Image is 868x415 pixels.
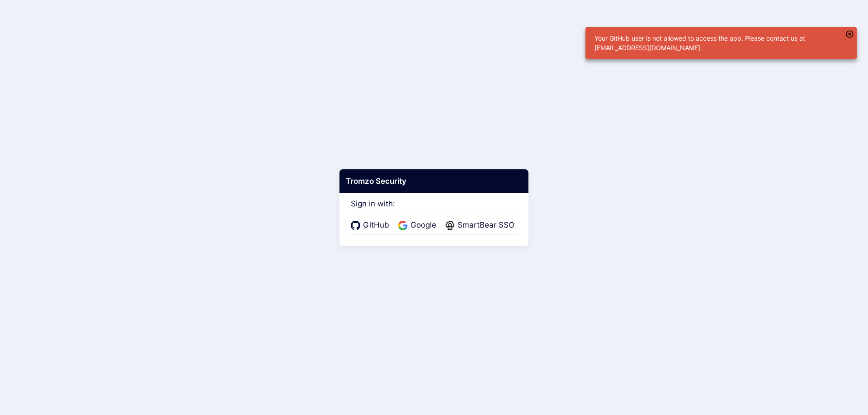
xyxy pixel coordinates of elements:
[340,169,528,193] div: Tromzo Security
[398,219,439,231] a: Google
[351,219,392,231] a: GitHub
[360,219,392,231] span: GitHub
[408,219,439,231] span: Google
[351,187,517,234] div: Sign in with:
[591,30,837,56] div: Your GitHub user is not allowed to access the app. Please contact us at [EMAIL_ADDRESS][DOMAIN_NAME]
[445,219,517,231] a: SmartBear SSO
[455,219,517,231] span: SmartBear SSO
